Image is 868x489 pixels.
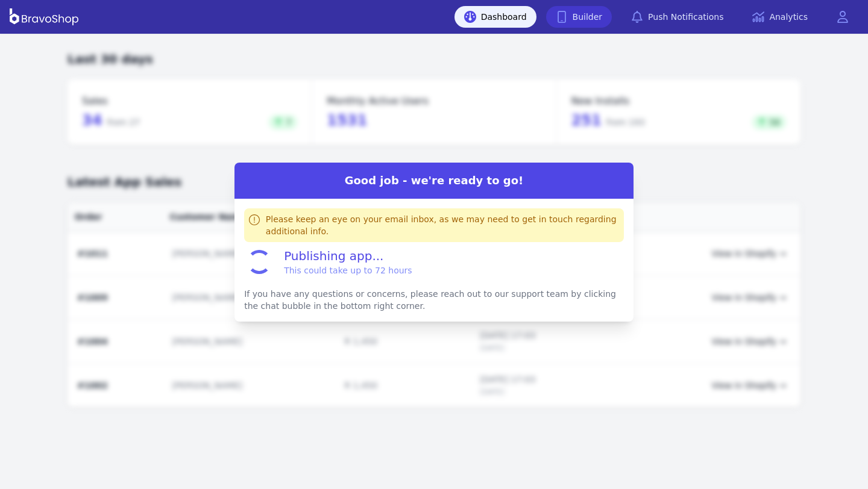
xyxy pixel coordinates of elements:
a: Analytics [743,6,817,28]
div: Please keep an eye on your email inbox, as we may need to get in touch regarding additional info. [266,213,619,237]
a: Push Notifications [621,6,733,28]
p: If you have any questions or concerns, please reach out to our support team by clicking the chat ... [244,288,624,312]
a: Dashboard [454,6,536,28]
img: BravoShop [10,8,78,25]
h2: Good job - we're ready to go! [234,172,634,189]
span: Publishing app... [284,248,412,276]
span: This could take up to 72 hours [284,264,412,276]
a: Builder [546,6,612,28]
